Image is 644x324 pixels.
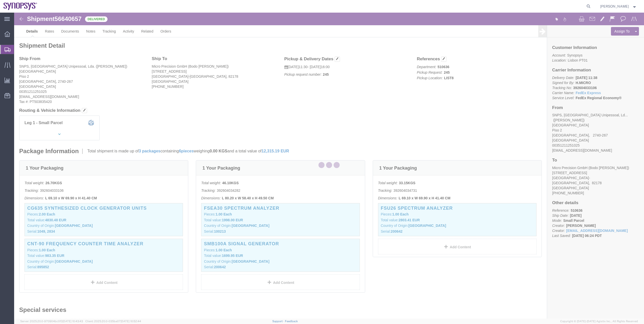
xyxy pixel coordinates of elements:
img: logo [4,3,37,10]
a: Support [272,320,285,323]
span: Server: 2025.20.0-970904bc0f3 [20,320,83,323]
span: [DATE] 10:52:44 [121,320,141,323]
span: Client: 2025.20.0-035ba07 [85,320,141,323]
span: Rachelle Varela [600,4,629,9]
span: [DATE] 10:43:43 [63,320,83,323]
button: [PERSON_NAME] [600,3,637,9]
a: Feedback [285,320,298,323]
span: Copyright © [DATE]-[DATE] Agistix Inc., All Rights Reserved [560,319,638,323]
